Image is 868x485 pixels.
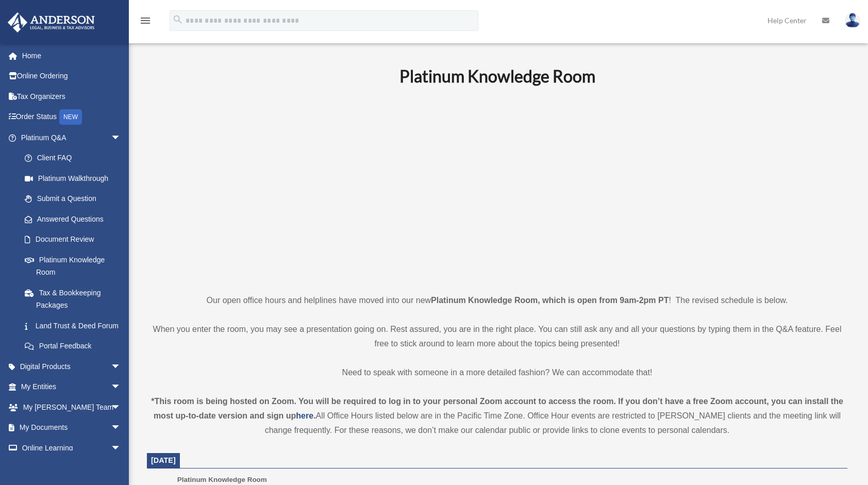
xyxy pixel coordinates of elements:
a: Tax Organizers [7,86,137,107]
p: Our open office hours and helplines have moved into our new ! The revised schedule is below. [147,293,847,308]
img: Anderson Advisors Platinum Portal [5,12,98,32]
strong: . [313,411,315,420]
a: Platinum Knowledge Room [14,249,131,282]
span: arrow_drop_down [111,127,131,148]
span: arrow_drop_down [111,377,131,398]
a: Online Ordering [7,66,137,87]
i: search [172,14,183,25]
span: [DATE] [151,456,176,464]
p: Need to speak with someone in a more detailed fashion? We can accommodate that! [147,365,847,380]
a: My Entitiesarrow_drop_down [7,377,137,397]
a: Land Trust & Deed Forum [14,315,137,336]
span: arrow_drop_down [111,397,131,418]
a: My Documentsarrow_drop_down [7,417,137,438]
a: Document Review [14,229,137,250]
div: NEW [59,109,82,125]
a: Platinum Walkthrough [14,168,137,189]
a: My [PERSON_NAME] Teamarrow_drop_down [7,397,137,417]
a: here [296,411,313,420]
a: Digital Productsarrow_drop_down [7,356,137,377]
i: menu [139,14,152,27]
strong: Platinum Knowledge Room, which is open from 9am-2pm PT [431,296,669,305]
a: Platinum Q&Aarrow_drop_down [7,127,137,148]
a: Order StatusNEW [7,107,137,128]
span: Platinum Knowledge Room [177,476,267,483]
a: Tax & Bookkeeping Packages [14,282,137,315]
a: Client FAQ [14,148,137,169]
a: Home [7,45,137,66]
span: arrow_drop_down [111,417,131,439]
b: Platinum Knowledge Room [399,66,595,86]
a: Answered Questions [14,209,137,229]
iframe: 231110_Toby_KnowledgeRoom [343,100,652,274]
strong: *This room is being hosted on Zoom. You will be required to log in to your personal Zoom account ... [151,397,843,420]
span: arrow_drop_down [111,356,131,377]
a: menu [139,18,152,27]
span: arrow_drop_down [111,438,131,459]
a: Portal Feedback [14,336,137,357]
img: User Pic [845,13,860,28]
a: Online Learningarrow_drop_down [7,438,137,458]
a: Submit a Question [14,189,137,209]
p: When you enter the room, you may see a presentation going on. Rest assured, you are in the right ... [147,322,847,351]
div: All Office Hours listed below are in the Pacific Time Zone. Office Hour events are restricted to ... [147,394,847,438]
